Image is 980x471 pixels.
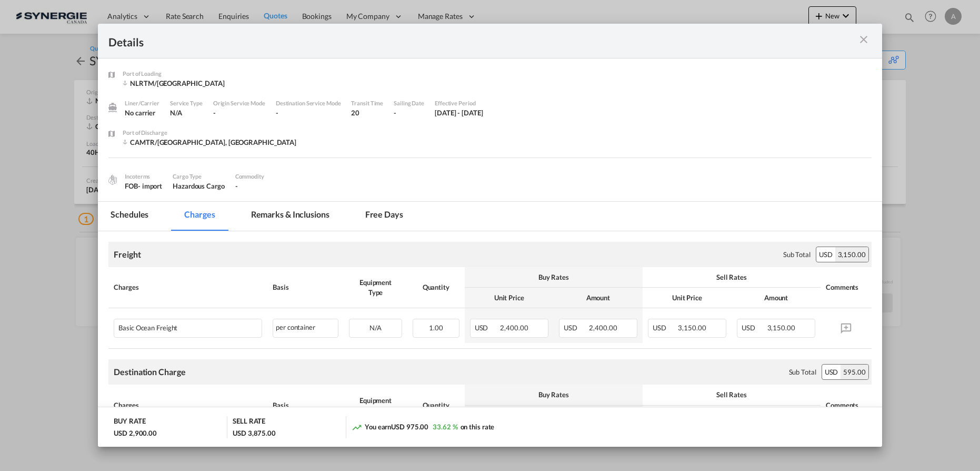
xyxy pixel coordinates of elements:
div: USD 3,875.00 [233,428,276,438]
div: Port of Loading [123,69,225,78]
div: Sell Rates [648,390,815,399]
div: Incoterms [125,172,162,181]
div: Sailing Date [394,99,424,108]
th: Comments [821,267,872,308]
div: You earn on this rate [352,422,494,433]
span: N/A [369,323,382,332]
div: Basis [273,400,338,410]
th: Unit Price [643,406,732,426]
span: 3,150.00 [767,323,795,332]
span: USD 975.00 [391,423,428,431]
th: Unit Price [465,288,554,308]
th: Amount [554,288,643,308]
div: Buy Rates [470,390,637,399]
div: Service Type [170,99,203,108]
div: Equipment Type [349,396,402,415]
span: 2,400.00 [500,323,528,332]
div: - [276,108,341,117]
div: USD [816,247,835,262]
div: FOB [125,181,162,191]
div: Charges [114,282,262,292]
div: per container [273,319,338,338]
div: 20 [351,108,383,117]
div: Quantity [413,400,459,410]
div: Destination Charge [114,366,185,378]
span: 1.00 [429,323,443,332]
span: 2,400.00 [589,323,617,332]
span: 33.62 % [433,423,457,431]
div: Sub Total [789,367,816,377]
div: Commodity [235,172,264,181]
div: No carrier [125,108,159,117]
div: BUY RATE [114,416,145,428]
md-tab-item: Schedules [98,202,161,231]
div: Buy Rates [470,272,637,282]
div: CAMTR/Montreal, QC [123,138,296,147]
div: Destination Service Mode [276,99,341,108]
th: Comments [821,385,872,426]
span: USD [653,323,677,332]
div: USD [822,365,841,379]
div: Cargo Type [173,172,225,181]
div: - import [138,181,162,191]
div: 3,150.00 [835,247,868,262]
img: cargo.png [107,174,118,185]
md-dialog: Port of Loading ... [98,24,882,447]
span: USD [475,323,499,332]
div: USD 2,900.00 [114,428,157,438]
span: - [235,182,238,190]
div: - [394,108,424,117]
div: Hazardous Cargo [173,181,225,191]
div: Freight [114,249,141,260]
md-tab-item: Charges [172,202,227,231]
div: Origin Service Mode [213,99,265,108]
div: SELL RATE [233,416,265,428]
div: Effective Period [435,99,483,108]
div: 7 Aug 2025 - 31 Aug 2025 [435,108,483,117]
md-icon: icon-trending-up [352,422,362,433]
md-pagination-wrapper: Use the left and right arrow keys to navigate between tabs [98,202,426,231]
span: 3,150.00 [678,323,706,332]
th: Amount [554,406,643,426]
div: Sell Rates [648,272,815,282]
md-tab-item: Free days [353,202,416,231]
md-icon: icon-close m-3 fg-AAA8AD cursor [857,33,870,46]
th: Amount [732,406,821,426]
md-tab-item: Remarks & Inclusions [238,202,342,231]
div: Sub Total [783,250,811,259]
span: USD [742,323,766,332]
span: N/A [170,109,182,117]
span: USD [564,323,588,332]
div: Equipment Type [349,278,402,297]
div: Quantity [413,282,459,292]
div: NLRTM/Rotterdam [123,78,225,88]
div: 595.00 [841,365,868,379]
th: Unit Price [465,406,554,426]
div: Basic Ocean Freight [118,319,223,332]
div: - [213,108,265,117]
th: Amount [732,288,821,308]
div: Details [108,34,795,47]
div: Charges [114,400,262,410]
div: Port of Discharge [123,128,296,138]
th: Unit Price [643,288,732,308]
div: Transit Time [351,99,383,108]
div: Basis [273,282,338,292]
div: Liner/Carrier [125,99,159,108]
